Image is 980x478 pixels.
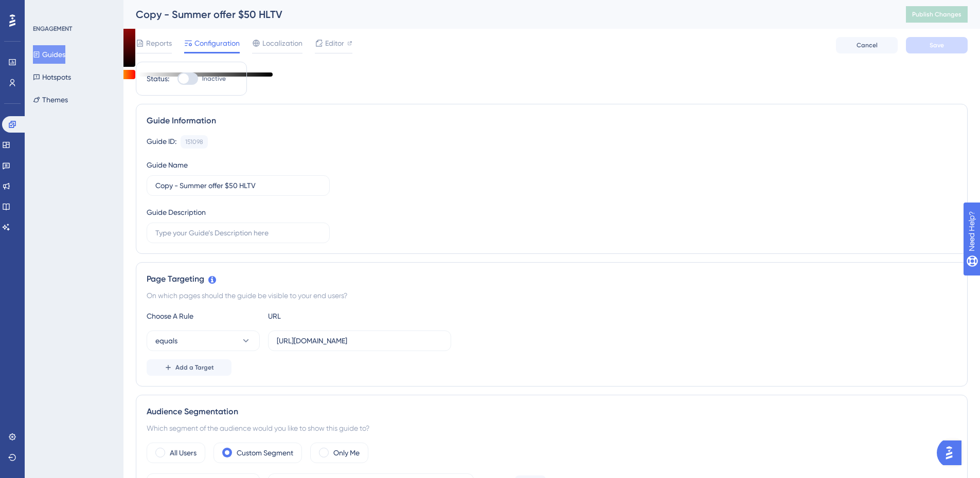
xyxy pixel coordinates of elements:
[194,37,240,49] span: Configuration
[175,363,214,372] span: Add a Target
[906,37,968,53] button: Save
[33,45,65,64] button: Guides
[930,41,944,49] span: Save
[147,206,206,218] div: Guide Description
[268,310,381,322] div: URL
[147,135,176,149] div: Guide ID:
[24,3,64,15] span: Need Help?
[906,6,968,23] button: Publish Changes
[912,10,961,19] span: Publish Changes
[185,138,203,146] div: 151098
[33,90,68,109] button: Themes
[147,72,169,85] div: Status:
[147,359,231,376] button: Add a Target
[857,41,878,49] span: Cancel
[136,7,880,22] div: Copy - Summer offer $50 HLTV
[836,37,898,53] button: Cancel
[155,335,177,347] span: equals
[155,180,321,191] input: Type your Guide’s Name here
[33,68,71,86] button: Hotspots
[155,227,321,238] input: Type your Guide’s Description here
[147,159,188,171] div: Guide Name
[146,37,172,49] span: Reports
[33,25,72,33] div: ENGAGEMENT
[333,447,360,459] label: Only Me
[202,75,226,83] span: Inactive
[277,335,442,346] input: yourwebsite.com/path
[147,289,957,302] div: On which pages should the guide be visible to your end users?
[147,330,260,351] button: equals
[937,437,968,468] iframe: UserGuiding AI Assistant Launcher
[147,115,957,127] div: Guide Information
[147,406,957,418] div: Audience Segmentation
[262,37,302,49] span: Localization
[147,273,957,285] div: Page Targeting
[147,422,957,434] div: Which segment of the audience would you like to show this guide to?
[325,37,344,49] span: Editor
[147,310,260,322] div: Choose A Rule
[237,447,293,459] label: Custom Segment
[170,447,197,459] label: All Users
